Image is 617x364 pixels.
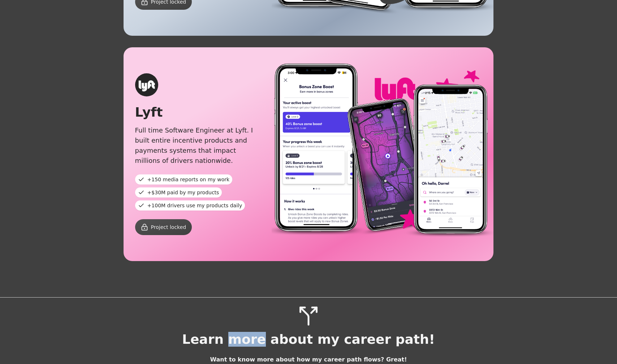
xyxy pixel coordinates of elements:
span: +100M drivers use my products daily [147,202,242,209]
div: Learn more about my career path! [182,332,435,347]
div: Lyft [135,105,163,120]
button: Project locked [135,219,192,235]
span: +150 media reports on my work [147,176,230,183]
span: +$30M paid by my products [147,189,219,196]
span: Project locked [151,224,186,231]
div: Full time Software Engineer at Lyft. I built entire incentive products and payments systems that ... [135,125,260,166]
div: Want to know more about how my career path flows? Great! [210,355,407,364]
